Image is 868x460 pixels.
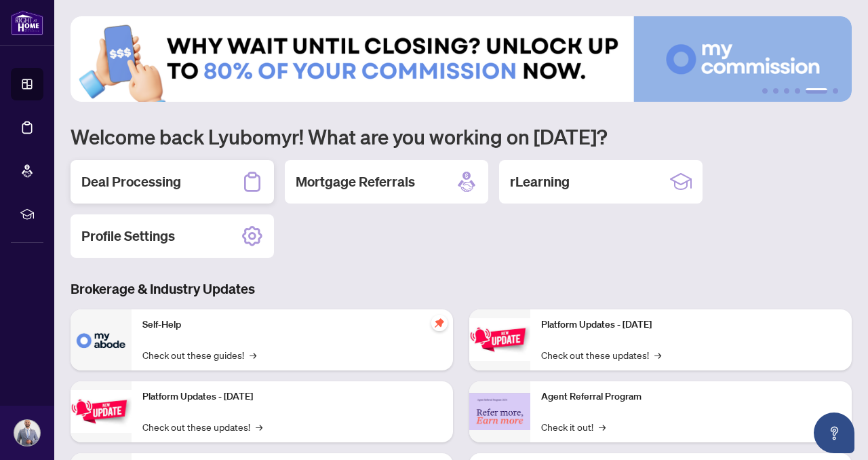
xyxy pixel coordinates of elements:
[784,88,789,94] button: 3
[71,390,132,433] img: Platform Updates - September 16, 2025
[296,172,415,191] h2: Mortgage Referrals
[762,88,768,94] button: 1
[795,88,800,94] button: 4
[541,389,841,404] p: Agent Referral Program
[81,227,175,246] h2: Profile Settings
[541,347,661,362] a: Check out these updates!→
[71,16,852,102] img: Slide 4
[81,172,181,191] h2: Deal Processing
[11,10,43,35] img: logo
[510,172,570,191] h2: rLearning
[250,347,256,362] span: →
[541,318,841,332] p: Platform Updates - [DATE]
[256,419,262,434] span: →
[469,318,530,361] img: Platform Updates - June 23, 2025
[431,315,448,331] span: pushpin
[806,88,827,94] button: 5
[599,419,606,434] span: →
[142,419,262,434] a: Check out these updates!→
[469,393,530,430] img: Agent Referral Program
[654,347,661,362] span: →
[14,420,40,446] img: Profile Icon
[814,413,854,453] button: Open asap
[541,419,606,434] a: Check it out!→
[142,318,442,332] p: Self-Help
[71,280,852,299] h3: Brokerage & Industry Updates
[71,123,852,149] h1: Welcome back Lyubomyr! What are you working on [DATE]?
[142,347,256,362] a: Check out these guides!→
[71,309,132,370] img: Self-Help
[773,88,778,94] button: 2
[833,88,838,94] button: 6
[142,389,442,404] p: Platform Updates - [DATE]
